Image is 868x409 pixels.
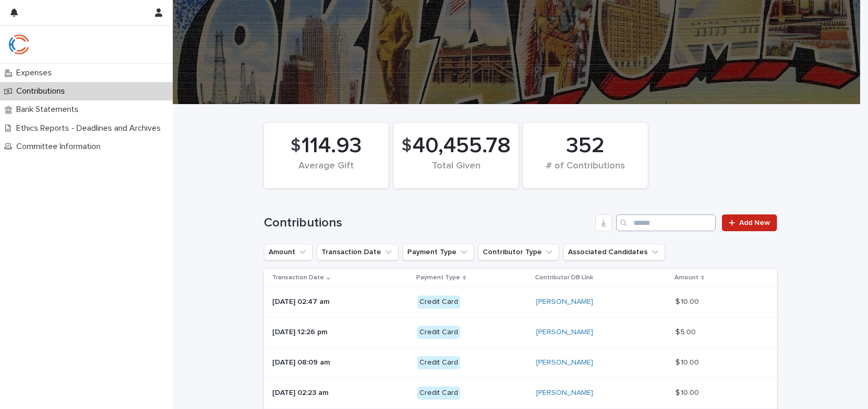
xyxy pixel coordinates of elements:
a: [PERSON_NAME] [536,358,593,367]
p: Payment Type [416,272,460,283]
div: Credit Card [417,326,460,339]
p: Expenses [12,68,60,78]
span: $ [402,136,411,156]
button: Amount [264,244,313,260]
span: 114.93 [302,133,362,159]
div: # of Contributions [541,161,630,183]
a: [PERSON_NAME] [536,389,593,397]
div: Credit Card [417,296,460,309]
p: Bank Statements [12,105,87,115]
div: Credit Card [417,387,460,400]
p: [DATE] 12:26 pm [272,328,409,337]
tr: [DATE] 02:23 amCredit Card[PERSON_NAME] $ 10.00$ 10.00 [264,378,777,408]
tr: [DATE] 12:26 pmCredit Card[PERSON_NAME] $ 5.00$ 5.00 [264,317,777,348]
a: Add New [722,214,777,231]
p: Contributions [12,86,73,96]
span: $ [291,136,301,156]
a: [PERSON_NAME] [536,328,593,337]
p: Transaction Date [272,272,324,283]
div: Average Gift [282,161,371,183]
p: $ 10.00 [675,356,701,367]
span: 40,455.78 [413,133,510,159]
div: Total Given [411,161,500,183]
button: Contributor Type [478,244,559,260]
p: [DATE] 02:23 am [272,389,409,397]
p: Contributor DB LInk [535,272,593,283]
div: Credit Card [417,356,460,369]
span: Add New [739,219,770,226]
img: qJrBEDQOT26p5MY9181R [8,34,29,55]
p: $ 10.00 [675,296,701,306]
p: Amount [674,272,698,283]
input: Search [616,214,716,231]
a: [PERSON_NAME] [536,298,593,306]
p: Ethics Reports - Deadlines and Archives [12,123,169,133]
p: [DATE] 08:09 am [272,358,409,367]
div: 352 [541,133,630,159]
p: $ 10.00 [675,387,701,397]
button: Payment Type [403,244,474,260]
h1: Contributions [264,215,591,231]
button: Associated Candidates [563,244,665,260]
tr: [DATE] 02:47 amCredit Card[PERSON_NAME] $ 10.00$ 10.00 [264,287,777,317]
p: [DATE] 02:47 am [272,298,409,306]
p: $ 5.00 [675,326,698,337]
tr: [DATE] 08:09 amCredit Card[PERSON_NAME] $ 10.00$ 10.00 [264,347,777,378]
button: Transaction Date [317,244,398,260]
p: Committee Information [12,142,109,152]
